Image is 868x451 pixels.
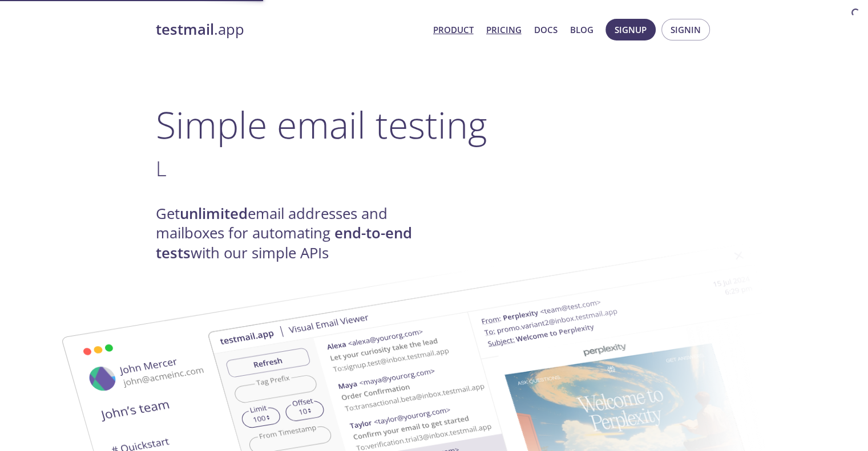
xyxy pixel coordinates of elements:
[671,22,701,37] span: Signin
[615,22,647,37] span: Signup
[156,223,412,262] strong: end-to-end tests
[605,19,656,40] button: Signup
[534,22,558,37] a: Docs
[661,19,710,40] button: Signin
[156,154,167,182] span: L
[156,19,214,39] strong: testmail
[570,22,594,37] a: Blog
[156,20,424,39] a: testmail.app
[156,204,434,263] h4: Get email addresses and mailboxes for automating with our simple APIs
[156,103,713,147] h1: Simple email testing
[180,204,248,224] strong: unlimited
[486,22,522,37] a: Pricing
[433,22,474,37] a: Product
